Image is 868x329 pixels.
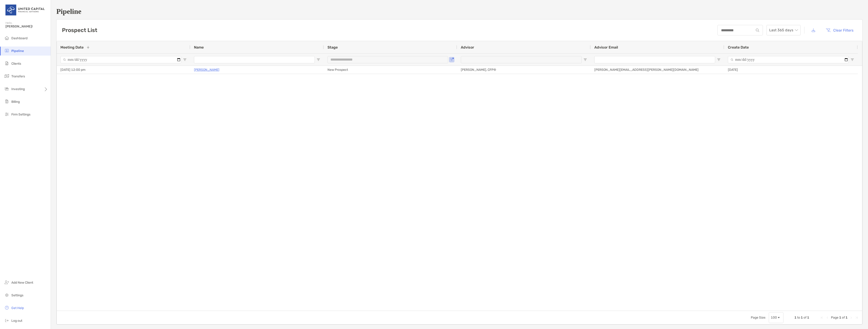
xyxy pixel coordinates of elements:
input: Create Date Filter Input [728,56,849,63]
img: firm-settings icon [4,111,10,117]
img: pipeline icon [4,48,10,53]
button: Open Filter Menu [583,58,587,61]
span: Investing [11,87,25,91]
div: 100 [771,316,777,319]
span: Pipeline [11,49,24,53]
div: Page Size: [751,316,766,319]
div: Next Page [849,316,853,319]
span: Add New Client [11,281,33,285]
div: First Page [820,316,824,319]
span: Meeting Date [60,45,84,49]
span: Log out [11,319,22,323]
span: Clients [11,62,21,66]
span: 1 [794,316,796,319]
span: Page [831,316,838,319]
span: Billing [11,100,20,104]
img: settings icon [4,292,10,298]
span: to [797,316,800,319]
img: input icon [756,29,759,32]
img: logout icon [4,318,10,323]
span: 1 [839,316,841,319]
img: clients icon [4,61,10,66]
input: Meeting Date Filter Input [60,56,181,63]
div: Last Page [855,316,858,319]
span: of [842,316,845,319]
h1: Pipeline [56,7,863,16]
span: Settings [11,293,23,297]
button: Clear Filters [822,25,857,35]
div: [PERSON_NAME], CFP® [457,66,591,74]
span: [PERSON_NAME]! [5,25,48,28]
img: investing icon [4,86,10,91]
span: Create Date [728,45,749,49]
div: Previous Page [826,316,829,319]
img: United Capital Logo [5,2,45,18]
span: 1 [801,316,803,319]
span: Advisor [461,45,474,49]
img: transfers icon [4,73,10,79]
span: of [804,316,806,319]
img: billing icon [4,99,10,104]
span: 1 [807,316,809,319]
img: add_new_client icon [4,280,10,285]
button: Open Filter Menu [717,58,721,61]
h3: Prospect List [62,27,97,33]
span: Stage [327,45,338,49]
span: Get Help [11,306,24,310]
span: Transfers [11,74,25,78]
span: 1 [846,316,848,319]
div: Page Size [769,312,784,323]
button: Open Filter Menu [851,58,854,61]
span: Advisor Email [594,45,618,49]
div: [DATE] 12:00 pm [57,66,190,74]
button: Open Filter Menu [183,58,187,61]
a: [PERSON_NAME] [194,67,219,73]
button: Open Filter Menu [317,58,320,61]
span: Name [194,45,204,49]
span: Dashboard [11,36,27,40]
span: Last 365 days [769,25,798,35]
input: Advisor Email Filter Input [594,56,715,63]
img: dashboard icon [4,35,10,41]
button: Open Filter Menu [450,58,454,61]
div: [PERSON_NAME][EMAIL_ADDRESS][PERSON_NAME][DOMAIN_NAME] [591,66,724,74]
div: [DATE] [724,66,858,74]
img: get-help icon [4,305,10,310]
div: New Prospect [324,66,457,74]
input: Name Filter Input [194,56,315,63]
span: Firm Settings [11,113,30,116]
